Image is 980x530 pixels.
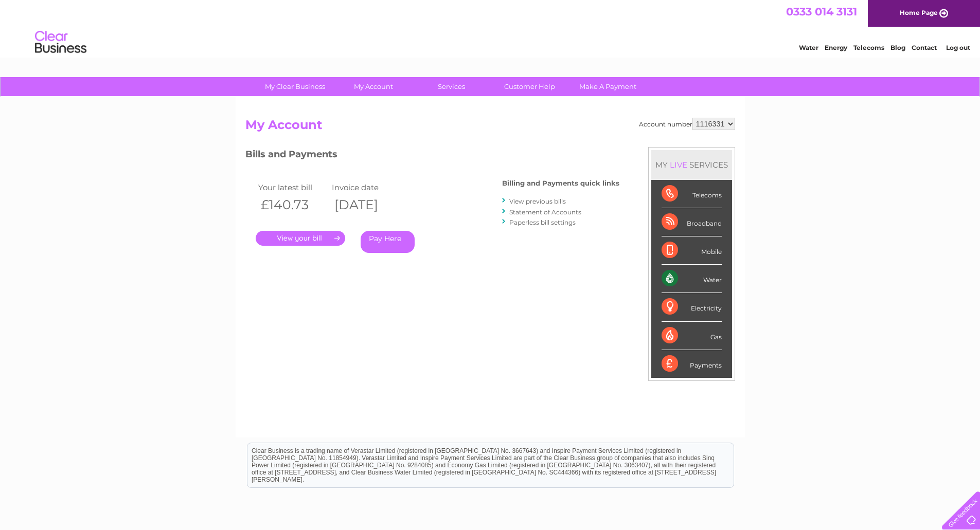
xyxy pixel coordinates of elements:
[890,44,905,51] a: Blog
[668,160,689,170] div: LIVE
[247,6,734,50] div: Clear Business is a trading name of Verastar Limited (registered in [GEOGRAPHIC_DATA] No. 3667643...
[799,44,818,51] a: Water
[256,194,330,215] th: £140.73
[502,179,619,187] h4: Billing and Payments quick links
[509,197,566,205] a: View previous bills
[946,44,970,51] a: Log out
[34,27,87,58] img: logo.png
[253,77,337,96] a: My Clear Business
[409,77,494,96] a: Services
[639,118,735,130] div: Account number
[245,147,619,165] h3: Bills and Payments
[361,231,415,253] a: Pay Here
[662,322,722,350] div: Gas
[565,77,650,96] a: Make A Payment
[651,150,732,179] div: MY SERVICES
[662,350,722,378] div: Payments
[331,77,416,96] a: My Account
[786,5,857,18] a: 0333 014 3131
[329,180,403,194] td: Invoice date
[662,236,722,265] div: Mobile
[245,118,735,137] h2: My Account
[329,194,403,215] th: [DATE]
[662,265,722,293] div: Water
[662,293,722,321] div: Electricity
[487,77,572,96] a: Customer Help
[509,218,576,226] a: Paperless bill settings
[509,208,581,216] a: Statement of Accounts
[662,180,722,208] div: Telecoms
[825,44,847,51] a: Energy
[256,231,345,246] a: .
[912,44,937,51] a: Contact
[256,180,330,194] td: Your latest bill
[853,44,884,51] a: Telecoms
[662,208,722,236] div: Broadband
